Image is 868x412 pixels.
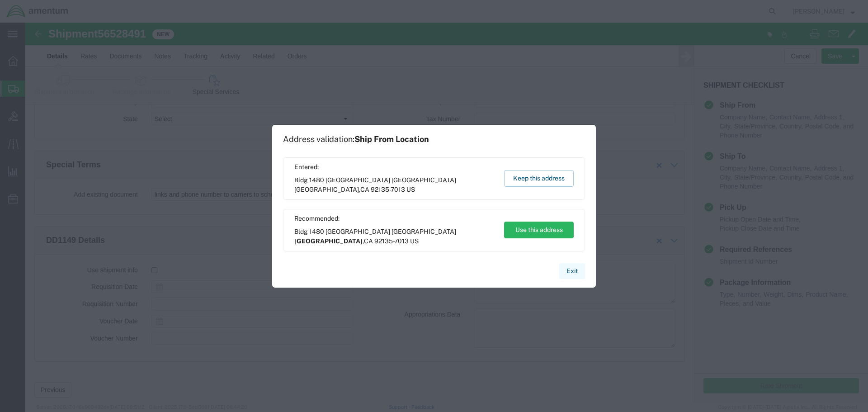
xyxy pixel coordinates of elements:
span: US [410,237,419,245]
span: [GEOGRAPHIC_DATA] [294,186,359,193]
h1: Address validation: [283,134,429,144]
button: Exit [559,263,585,279]
button: Keep this address [504,170,574,187]
span: Bldg 1480 [GEOGRAPHIC_DATA] [GEOGRAPHIC_DATA] , [294,227,495,246]
span: CA [360,186,369,193]
button: Use this address [504,222,574,238]
span: 92135-7013 [374,237,409,245]
span: Recommended: [294,214,495,223]
span: [GEOGRAPHIC_DATA] [294,237,363,245]
span: US [406,186,415,193]
span: CA [364,237,373,245]
span: Ship From Location [354,134,429,144]
span: Entered: [294,162,495,172]
span: Bldg 1480 [GEOGRAPHIC_DATA] [GEOGRAPHIC_DATA] , [294,175,495,194]
span: 92135-7013 [371,186,405,193]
